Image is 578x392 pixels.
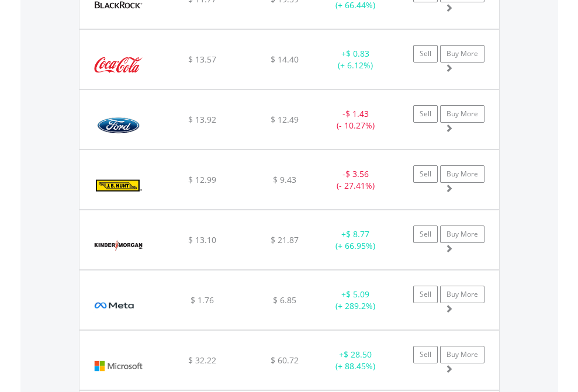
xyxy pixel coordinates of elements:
[271,355,299,366] span: $ 60.72
[273,174,296,185] span: $ 9.43
[188,355,216,366] span: $ 32.22
[345,108,369,119] span: $ 1.43
[440,45,484,63] a: Buy More
[413,105,438,123] a: Sell
[271,234,299,245] span: $ 21.87
[413,346,438,363] a: Sell
[413,226,438,243] a: Sell
[271,54,299,65] span: $ 14.40
[346,228,369,240] span: $ 8.77
[85,285,144,327] img: EQU.US.META.png
[188,234,216,245] span: $ 13.10
[319,228,392,252] div: + (+ 66.95%)
[85,345,151,387] img: EQU.US.MSFT.png
[319,349,392,372] div: + (+ 88.45%)
[346,48,369,59] span: $ 0.83
[188,114,216,125] span: $ 13.92
[85,105,151,146] img: EQU.US.F.png
[440,165,484,183] a: Buy More
[440,105,484,123] a: Buy More
[413,286,438,303] a: Sell
[319,289,392,312] div: + (+ 289.2%)
[319,168,392,192] div: - (- 27.41%)
[273,294,296,306] span: $ 6.85
[440,226,484,243] a: Buy More
[440,346,484,363] a: Buy More
[191,294,214,306] span: $ 1.76
[440,286,484,303] a: Buy More
[271,114,299,125] span: $ 12.49
[85,225,151,266] img: EQU.US.KMI.png
[413,45,438,63] a: Sell
[346,289,369,300] span: $ 5.09
[188,54,216,65] span: $ 13.57
[319,108,392,131] div: - (- 10.27%)
[319,48,392,71] div: + (+ 6.12%)
[85,165,151,206] img: EQU.US.JBHT.png
[345,168,369,179] span: $ 3.56
[85,44,151,86] img: EQU.US.KO.png
[413,165,438,183] a: Sell
[188,174,216,185] span: $ 12.99
[344,349,372,360] span: $ 28.50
